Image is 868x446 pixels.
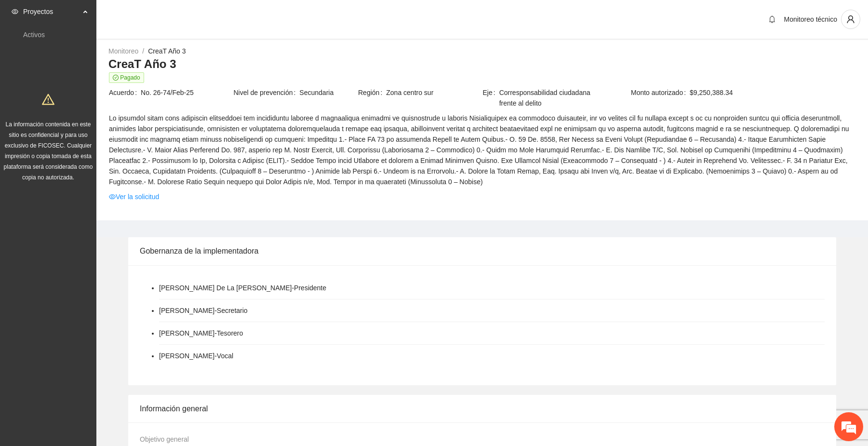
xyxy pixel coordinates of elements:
span: Objetivo general [140,435,189,443]
a: Activos [23,31,45,39]
span: No. 26-74/Feb-25 [141,87,232,98]
span: bell [765,15,779,23]
span: Acuerdo [109,87,141,98]
span: Nivel de prevención [234,87,300,98]
span: user [841,15,860,24]
button: user [841,10,860,29]
span: Pagado [109,72,144,83]
span: / [142,47,144,55]
span: Proyectos [23,2,80,21]
span: Secundaria [299,87,357,98]
span: Monitoreo técnico [784,15,837,23]
span: eye [109,193,116,200]
span: Corresponsabilidad ciudadana frente al delito [499,87,606,108]
div: Información general [140,395,825,422]
span: Zona centro sur [386,87,481,98]
span: La información contenida en este sitio es confidencial y para uso exclusivo de FICOSEC. Cualquier... [4,121,93,181]
div: Gobernanza de la implementadora [140,237,825,265]
span: Eje [483,87,499,108]
a: Monitoreo [108,47,138,55]
span: Lo ipsumdol sitam cons adipiscin elitseddoei tem incididuntu laboree d magnaaliqua enimadmi ve qu... [109,113,855,187]
a: CreaT Año 3 [148,47,186,55]
li: [PERSON_NAME] De La [PERSON_NAME] - Presidente [159,283,326,293]
li: [PERSON_NAME] - Vocal [159,351,233,361]
li: [PERSON_NAME] - Secretario [159,305,248,316]
span: $9,250,388.34 [690,87,855,98]
span: warning [42,93,54,106]
span: eye [12,8,18,15]
li: [PERSON_NAME] - Tesorero [159,328,243,338]
span: check-circle [113,75,119,81]
button: bell [764,12,780,27]
span: Región [358,87,386,98]
h3: CreaT Año 3 [108,56,856,72]
span: Monto autorizado [631,87,690,98]
a: eyeVer la solicitud [109,191,159,202]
